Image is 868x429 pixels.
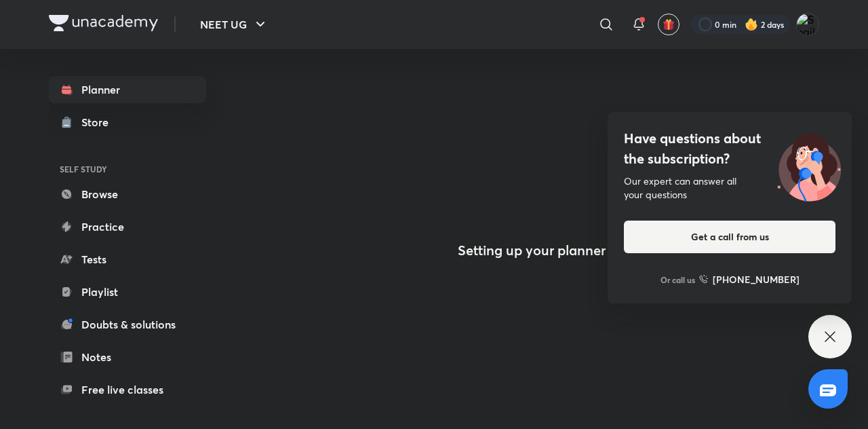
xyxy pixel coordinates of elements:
[49,213,206,240] a: Practice
[49,157,206,181] h6: SELF STUDY
[49,343,206,371] a: Notes
[49,376,206,403] a: Free live classes
[192,11,277,38] button: NEET UG
[49,311,206,338] a: Doubts & solutions
[458,242,606,259] h4: Setting up your planner
[624,174,835,202] div: Our expert can answer all your questions
[713,272,800,286] h6: [PHONE_NUMBER]
[663,18,675,31] img: avatar
[49,278,206,305] a: Playlist
[81,114,117,130] div: Store
[49,76,206,103] a: Planner
[658,14,679,35] button: avatar
[49,15,158,35] a: Company Logo
[796,13,819,36] img: Shaikh abdul
[766,128,852,202] img: ttu_illustration_new.svg
[624,221,835,253] button: Get a call from us
[49,15,158,31] img: Company Logo
[49,109,206,136] a: Store
[745,18,758,31] img: streak
[660,274,695,286] p: Or call us
[699,272,800,286] a: [PHONE_NUMBER]
[624,128,835,169] h4: Have questions about the subscription?
[49,246,206,273] a: Tests
[49,181,206,208] a: Browse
